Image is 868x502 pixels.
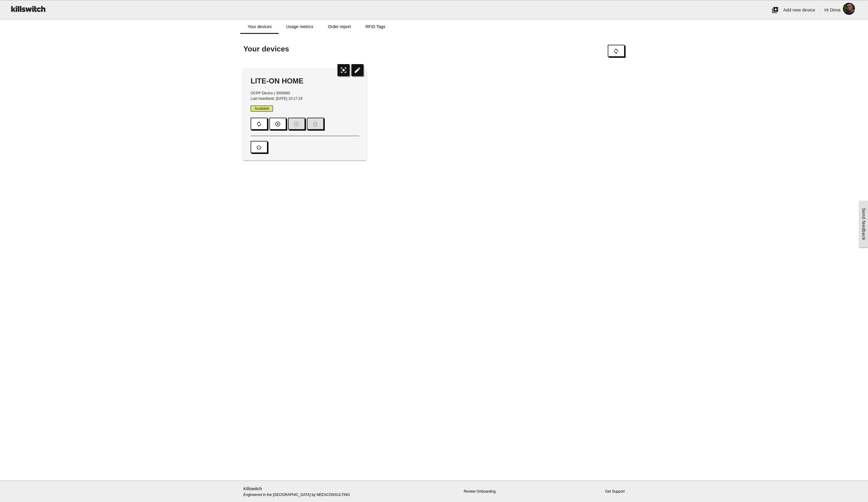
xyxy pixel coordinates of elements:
a: Send feedback [859,201,868,247]
a: Review Onboarding [464,489,495,494]
span: Last heartbeat: [DATE] 10:17:19 [251,96,302,101]
a: Killswitch [243,486,262,491]
i: add_to_photos [771,0,779,20]
button: autorenew [251,118,268,130]
button: sync [608,45,625,57]
button: play_circle_outline [269,118,286,130]
img: ks-logo-black-160-b.png [9,0,47,17]
a: Order report [321,19,358,34]
i: play_circle_outline [275,118,281,130]
span: Available [251,106,273,112]
span: Your devices [243,45,289,53]
span: Hi [824,7,829,12]
img: ACg8ocJlro-m8l2PRHv0Wn7nMlkzknwuxRg7uOoPLD6wZc5zM9M2_daedw=s96-c [840,0,857,17]
i: center_focus_strong [337,64,350,76]
i: edit [351,64,363,76]
span: OCPP Device | 3000865 [251,91,290,95]
a: Get Support [605,489,625,494]
i: sync [613,45,619,57]
i: power_settings_new [256,142,262,153]
a: Your devices [240,19,279,34]
a: RFID Tags [358,19,393,34]
div: LITE-ON HOME [251,76,359,86]
span: Dima [830,7,840,12]
a: Usage metrics [279,19,321,34]
i: autorenew [256,118,262,130]
span: Add new device [783,7,815,12]
button: power_settings_new [251,141,268,153]
p: Engineered in the [GEOGRAPHIC_DATA] by NEEACONSULTING [243,485,367,498]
